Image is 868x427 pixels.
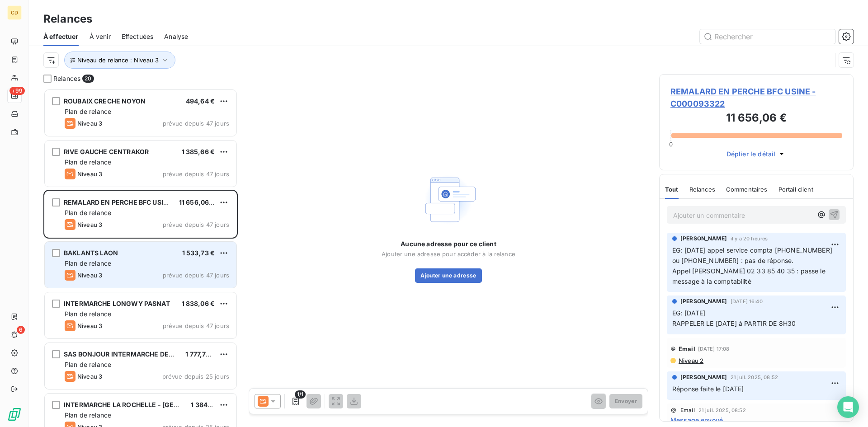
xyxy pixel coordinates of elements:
span: Relances [53,74,80,83]
span: [PERSON_NAME] [680,373,727,381]
button: Niveau de relance : Niveau 3 [64,52,175,69]
span: Commentaires [726,186,768,193]
span: REMALARD EN PERCHE BFC USINE - C000093322 [670,85,842,110]
span: INTERMARCHE LA ROCHELLE - [GEOGRAPHIC_DATA] [64,401,229,408]
span: prévue depuis 47 jours [163,120,229,127]
span: Plan de relance [65,259,111,267]
span: Ajouter une adresse pour accéder à la relance [382,250,515,258]
span: RIVE GAUCHE CENTRAKOR [64,148,149,155]
span: prévue depuis 47 jours [163,170,229,178]
span: REMALARD EN PERCHE BFC USINE [64,198,172,206]
span: Niveau 3 [77,170,102,178]
span: Relances [689,186,715,193]
span: 20 [82,75,94,83]
button: Ajouter une adresse [415,268,481,283]
button: Déplier le détail [724,149,789,159]
h3: 11 656,06 € [670,110,842,128]
span: 494,64 € [186,97,215,105]
span: Réponse faite le [DATE] [672,385,744,393]
div: CD [7,5,22,20]
span: Plan de relance [65,310,111,318]
span: EG: [DATE] appel service compta [PHONE_NUMBER] ou [PHONE_NUMBER] : pas de réponse. Appel [PERSON_... [672,246,834,285]
span: ROUBAIX CRECHE NOYON [64,97,146,105]
span: Plan de relance [65,361,111,368]
input: Rechercher [700,29,835,44]
span: 0 [669,141,673,148]
span: il y a 20 heures [731,236,768,241]
span: Plan de relance [65,209,111,216]
span: Niveau de relance : Niveau 3 [77,56,159,64]
span: 1/1 [295,390,306,399]
span: 11 656,06 € [179,198,215,206]
span: Plan de relance [65,158,111,166]
span: INTERMARCHE LONGWY PASNAT [64,300,170,307]
span: [PERSON_NAME] [680,235,727,243]
span: [DATE] 16:40 [731,299,763,304]
span: Niveau 2 [678,357,703,364]
span: Effectuées [122,32,154,41]
h3: Relances [43,11,92,27]
span: Niveau 3 [77,221,102,228]
div: Open Intercom Messenger [837,396,859,418]
span: 1 533,73 € [182,249,215,257]
span: Niveau 3 [77,373,102,380]
span: prévue depuis 47 jours [163,322,229,329]
span: SAS BONJOUR INTERMARCHE DECIZE [64,350,184,358]
span: [PERSON_NAME] [680,297,727,305]
span: Plan de relance [65,108,111,115]
span: BAKLANTS LAON [64,249,118,257]
span: À venir [90,32,111,41]
span: prévue depuis 47 jours [163,272,229,279]
span: À effectuer [43,32,79,41]
span: Aucune adresse pour ce client [401,239,496,249]
span: [DATE] 17:08 [698,346,730,352]
span: Message envoyé [670,415,723,425]
span: Niveau 3 [77,322,102,329]
span: 1 385,66 € [182,148,215,155]
span: Analyse [164,32,188,41]
span: Portail client [778,186,813,193]
span: 1 777,79 € [185,350,216,358]
button: Envoyer [609,394,642,408]
span: 21 juil. 2025, 08:52 [698,408,746,413]
span: 6 [17,326,25,334]
img: Empty state [420,171,477,229]
span: 1 384,87 € [191,401,224,408]
span: Email [679,345,695,352]
span: Email [680,408,695,413]
span: prévue depuis 25 jours [162,373,229,380]
img: Logo LeanPay [7,407,22,422]
span: Niveau 3 [77,120,102,127]
span: Déplier le détail [726,149,776,159]
span: Plan de relance [65,411,111,419]
span: EG: [DATE] RAPPELER LE [DATE] à PARTIR DE 8H30 [672,309,796,327]
span: 1 838,06 € [182,300,215,307]
span: 21 juil. 2025, 08:52 [731,375,778,380]
span: +99 [9,87,25,95]
div: grid [43,89,238,427]
span: Niveau 3 [77,272,102,279]
span: Tout [665,186,679,193]
span: prévue depuis 47 jours [163,221,229,228]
